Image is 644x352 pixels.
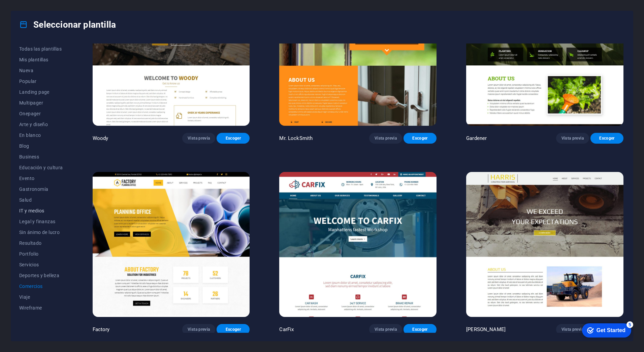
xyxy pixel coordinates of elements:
button: Escoger [590,133,623,144]
button: Mis plantillas [19,54,63,65]
span: Onepager [19,111,63,116]
button: Legal y finanzas [19,216,63,227]
button: Evento [19,173,63,184]
span: Vista previa [561,136,584,141]
span: Wireframe [19,305,63,311]
button: Vista previa [369,324,402,335]
span: Evento [19,176,63,181]
span: Portfolio [19,251,63,257]
span: Comercios [19,284,63,289]
span: Mis plantillas [19,57,63,62]
span: Todas las plantillas [19,46,63,52]
button: Nueva [19,65,63,76]
button: Vista previa [369,133,402,144]
span: Escoger [409,136,431,141]
span: Arte y diseño [19,122,63,127]
img: Factory [93,172,250,317]
button: Landing page [19,87,63,97]
span: En blanco [19,133,63,138]
span: Vista previa [561,327,584,332]
button: Vista previa [182,133,215,144]
span: Deportes y belleza [19,273,63,278]
p: Mr. LockSmith [279,135,313,142]
span: Vista previa [375,327,397,332]
span: Escoger [409,327,431,332]
span: Vista previa [375,136,397,141]
span: Blog [19,143,63,149]
span: Salud [19,197,63,203]
button: Educación y cultura [19,162,63,173]
span: Viaje [19,294,63,300]
span: Vista previa [188,327,210,332]
button: Wireframe [19,302,63,313]
button: Salud [19,195,63,205]
button: Servicios [19,259,63,270]
div: Get Started 5 items remaining, 0% complete [5,3,55,18]
img: Harris [466,172,623,317]
button: Deportes y belleza [19,270,63,281]
span: Nueva [19,68,63,73]
button: Gastronomía [19,184,63,195]
span: Sin ánimo de lucro [19,230,63,235]
button: Comercios [19,281,63,292]
p: Factory [93,326,110,333]
p: CarFix [279,326,294,333]
span: Escoger [596,136,618,141]
img: CarFix [279,172,437,317]
span: Gastronomía [19,186,63,192]
button: Portfolio [19,248,63,259]
button: Business [19,151,63,162]
button: Vista previa [556,133,589,144]
span: Escoger [222,327,244,332]
p: Woody [93,135,108,142]
button: Arte y diseño [19,119,63,130]
button: IT y medios [19,205,63,216]
span: Servicios [19,262,63,267]
button: Escoger [217,324,250,335]
span: Multipager [19,100,63,106]
span: Legal y finanzas [19,219,63,224]
button: Vista previa [556,324,589,335]
span: Popular [19,79,63,84]
span: Landing page [19,89,63,95]
span: Business [19,154,63,159]
button: Escoger [217,133,250,144]
button: Escoger [404,133,437,144]
button: En blanco [19,130,63,141]
div: 5 [50,1,57,8]
span: Educación y cultura [19,165,63,170]
button: Sin ánimo de lucro [19,227,63,238]
button: Onepager [19,108,63,119]
button: Vista previa [182,324,215,335]
p: Gardener [466,135,487,142]
h4: Seleccionar plantilla [19,19,116,30]
button: Viaje [19,292,63,302]
button: Escoger [404,324,437,335]
button: Resultado [19,238,63,248]
p: [PERSON_NAME] [466,326,506,333]
button: Multipager [19,97,63,108]
span: Vista previa [188,136,210,141]
button: Todas las plantillas [19,43,63,54]
span: IT y medios [19,208,63,213]
span: Resultado [19,240,63,246]
button: Popular [19,76,63,87]
button: Blog [19,141,63,151]
span: Escoger [222,136,244,141]
div: Get Started [20,7,49,13]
